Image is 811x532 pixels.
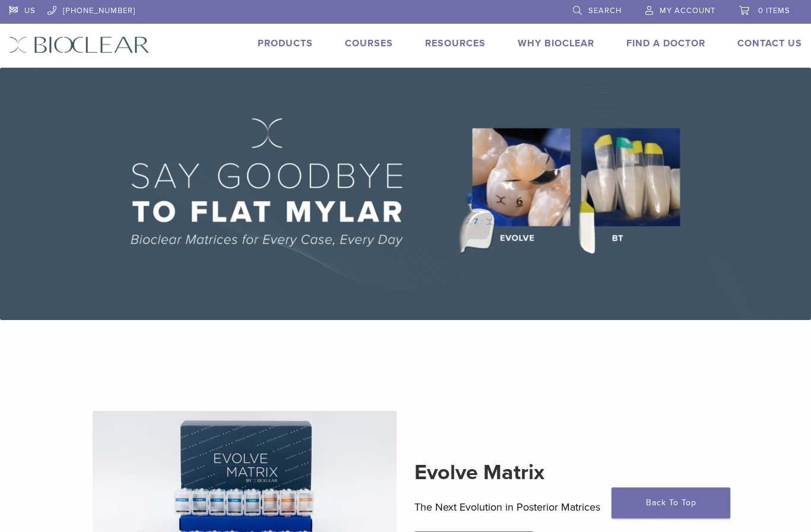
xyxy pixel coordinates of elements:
span: 0 items [758,6,790,15]
a: Resources [425,37,486,49]
h2: Evolve Matrix [414,458,718,487]
a: Why Bioclear [518,37,594,49]
p: The Next Evolution in Posterior Matrices [414,498,718,516]
a: Courses [345,37,393,49]
img: Bioclear [9,36,150,53]
a: Find A Doctor [626,37,705,49]
a: Contact Us [737,37,802,49]
span: My Account [660,6,715,15]
a: Back To Top [612,487,730,518]
a: Products [258,37,313,49]
span: Search [588,6,622,15]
